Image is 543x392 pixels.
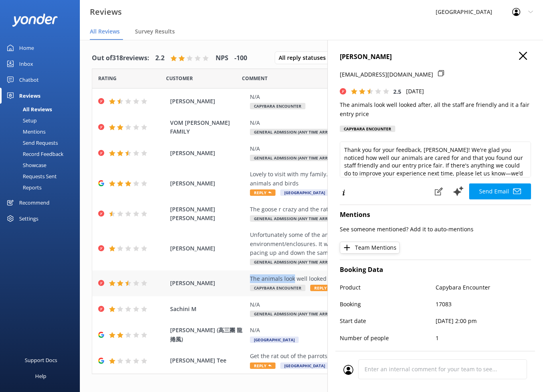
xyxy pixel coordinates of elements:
span: [PERSON_NAME] Tee [170,356,246,365]
span: General Admission (Any Time Arrival) [250,215,342,222]
p: [DATE] [406,87,424,96]
h4: Mentions [340,210,531,220]
span: [PERSON_NAME] [170,179,246,188]
div: The animals look well looked after, all the staff are friendly and it a fair entry price [250,274,477,283]
span: [PERSON_NAME] [170,244,246,253]
span: [GEOGRAPHIC_DATA] [280,189,329,196]
span: All Reviews [90,28,120,35]
div: Send Requests [5,137,58,148]
div: Support Docs [25,352,57,368]
h4: -100 [234,53,247,63]
h3: Reviews [90,6,122,18]
a: All Reviews [5,104,80,115]
span: Sachini M [170,305,246,313]
div: N/A [250,144,477,153]
a: Mentions [5,126,80,137]
p: 17083 [436,300,531,309]
p: See someone mentioned? Add it to auto-mentions [340,225,531,234]
span: [PERSON_NAME] [170,149,246,158]
span: Reply [250,189,275,196]
p: The animals look well looked after, all the staff are friendly and it a fair entry price [340,100,531,118]
span: Reply [250,362,275,369]
div: Showcase [5,160,46,171]
div: N/A [250,326,477,335]
p: Booking [340,300,436,309]
span: [GEOGRAPHIC_DATA] [280,362,329,369]
div: Unfortunately some of the animals seemed unhappy in thier environment/enclosures. It was quite sa... [250,230,477,257]
a: Send Requests [5,137,80,148]
span: Date [98,75,117,82]
span: Survey Results [135,28,175,35]
span: All reply statuses [279,53,331,62]
p: Number of people [340,334,436,343]
h4: Out of 318 reviews: [92,53,149,63]
div: Chatbot [19,72,39,88]
span: General Admission (Any Time Arrival) [250,129,342,135]
button: Close [519,52,527,61]
span: [PERSON_NAME] (高三團 龍捲風) [170,326,246,344]
span: [PERSON_NAME] [170,279,246,288]
div: Get the rat out of the parrots exhibits or I can get author to see [250,352,477,360]
p: 1 [436,334,531,343]
div: Settings [19,211,38,227]
span: Capybara Encounter [250,103,305,109]
div: Requests Sent [5,171,57,182]
h4: Booking Data [340,265,531,275]
span: Date [166,75,193,82]
span: [PERSON_NAME] [PERSON_NAME] [170,205,246,223]
a: Requests Sent [5,171,80,182]
div: The goose r crazy and the rats we saw [250,205,477,214]
div: Mentions [5,126,46,137]
h4: 2.2 [155,53,164,63]
div: N/A [250,118,477,127]
a: Record Feedback [5,148,80,160]
img: yonder-white-logo.png [12,14,58,27]
h4: NPS [216,53,228,63]
h4: [PERSON_NAME] [340,52,531,62]
span: Question [242,75,268,82]
div: Recommend [19,195,50,211]
span: General Admission (Any Time Arrival) [250,155,342,161]
p: [EMAIL_ADDRESS][DOMAIN_NAME] [340,70,433,79]
div: N/A [250,93,477,101]
a: Reports [5,182,80,193]
img: user_profile.svg [343,365,353,375]
div: Capybara Encounter [340,126,395,132]
div: Help [35,368,46,384]
p: [DATE] 2:00 pm [436,317,531,325]
span: [PERSON_NAME] [170,97,246,106]
a: Setup [5,115,80,126]
div: N/A [250,300,477,309]
button: Send Email [469,183,531,199]
p: Capybara Encounter [436,283,531,292]
div: Reviews [19,88,40,104]
span: [GEOGRAPHIC_DATA] [250,337,299,343]
span: General Admission (Any Time Arrival) [250,311,342,317]
textarea: Thank you for your feedback, [PERSON_NAME]! We're glad you noticed how well our animals are cared... [340,142,531,177]
a: Showcase [5,160,80,171]
div: Home [19,40,34,56]
div: Inbox [19,56,33,72]
span: General Admission (Any Time Arrival) [250,259,342,265]
div: Record Feedback [5,148,63,160]
p: Start date [340,317,436,325]
div: All Reviews [5,104,52,115]
div: Lovely to visit with my family. Great for my granddaughter to see all the different animals and b... [250,170,477,188]
div: Reports [5,182,42,193]
span: Capybara Encounter [250,285,305,291]
div: Setup [5,115,37,126]
span: VOM [PERSON_NAME] FAMILY [170,118,246,136]
button: Team Mentions [340,242,400,254]
span: Reply [310,285,336,291]
p: Product [340,283,436,292]
span: 2.5 [393,88,401,95]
